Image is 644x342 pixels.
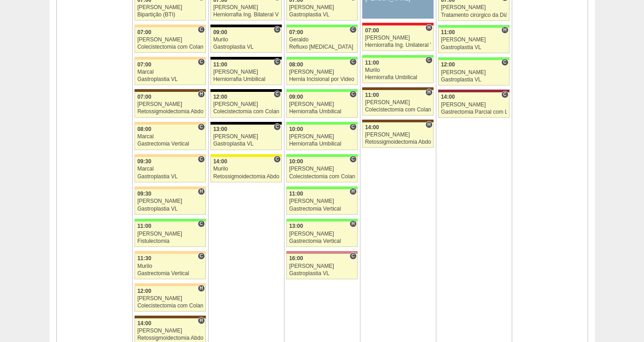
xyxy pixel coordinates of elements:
div: Colecistectomia com Colangiografia VL [213,109,279,115]
span: Consultório [349,252,356,260]
div: Key: Santa Joana [362,87,433,90]
div: Key: Bartira [135,186,205,189]
span: 11:00 [441,29,455,35]
span: Consultório [501,91,508,98]
div: Gastroplastia VL [441,77,507,83]
span: Consultório [274,156,280,163]
div: [PERSON_NAME] [213,134,279,140]
a: H 13:00 [PERSON_NAME] Gastrectomia Vertical [286,221,357,247]
div: Colecistectomia com Colangiografia VL [137,44,203,50]
span: Hospital [425,24,432,31]
div: [PERSON_NAME] [289,231,355,237]
div: [PERSON_NAME] [137,101,203,107]
div: Murilo [365,67,431,73]
span: 09:00 [213,29,227,35]
a: H 14:00 [PERSON_NAME] Retossigmoidectomia Abdominal VL [362,122,433,148]
div: Gastrectomia Vertical [289,238,355,244]
div: Key: Brasil [286,57,357,60]
div: Fistulectomia [137,238,203,244]
span: Consultório [274,26,280,33]
span: 11:00 [137,223,151,229]
div: Retossigmoidectomia Abdominal VL [365,139,431,145]
span: 13:00 [213,126,227,132]
div: Marcal [137,134,203,140]
div: Refluxo [MEDICAL_DATA] esofágico Robótico [289,44,355,50]
a: C 11:00 Murilo Herniorrafia Umbilical [362,58,433,83]
div: [PERSON_NAME] [137,231,203,237]
div: Key: Santa Joana [362,120,433,122]
div: [PERSON_NAME] [289,5,355,10]
span: 16:00 [289,255,303,262]
div: Gastrectomia Parcial com Linfadenectomia [441,109,507,115]
div: Gastroplastia VL [137,76,203,82]
span: Consultório [274,58,280,65]
div: [PERSON_NAME] [213,5,279,10]
div: Key: Santa Joana [135,316,205,318]
span: Hospital [349,188,356,195]
span: Consultório [198,252,205,260]
a: C 11:00 [PERSON_NAME] Fistulectomia [135,221,205,247]
div: Key: Assunção [362,23,433,25]
span: 07:00 [289,29,303,35]
span: Consultório [274,123,280,131]
div: Retossigmoidectomia Abdominal VL [213,174,279,180]
div: Marcal [137,69,203,75]
span: 14:00 [213,158,227,165]
div: Colecistectomia com Colangiografia VL [137,303,203,309]
div: Key: Brasil [362,55,433,58]
div: Key: Blanc [210,57,281,60]
a: C 08:00 [PERSON_NAME] Hernia Incisional por Video [286,60,357,85]
div: Key: Santa Joana [135,89,205,92]
span: Consultório [198,220,205,227]
span: 14:00 [137,320,151,327]
div: [PERSON_NAME] [289,166,355,172]
div: [PERSON_NAME] [137,296,203,302]
a: C 09:00 [PERSON_NAME] Herniorrafia Umbilical [286,92,357,117]
span: Hospital [198,317,205,324]
span: Consultório [349,26,356,33]
span: Consultório [198,58,205,65]
div: Gastrectomia Vertical [289,206,355,212]
div: Herniorrafia Ing. Unilateral VL [365,42,431,48]
a: C 09:30 Marcal Gastroplastia VL [135,157,205,182]
div: Key: Brasil [286,154,357,157]
span: Consultório [274,91,280,98]
a: H 09:30 [PERSON_NAME] Gastroplastia VL [135,189,205,215]
span: 13:00 [289,223,303,229]
a: H 12:00 [PERSON_NAME] Colecistectomia com Colangiografia VL [135,286,205,312]
a: C 16:00 [PERSON_NAME] Gastroplastia VL [286,254,357,279]
span: 14:00 [365,124,379,131]
span: 07:00 [137,94,151,100]
a: C 12:00 [PERSON_NAME] Gastroplastia VL [438,60,509,85]
div: Retossigmoidectomia Abdominal VL [137,109,203,115]
div: [PERSON_NAME] [289,263,355,269]
a: C 11:00 [PERSON_NAME] Herniorrafia Umbilical [210,60,281,85]
div: Key: Bartira [135,283,205,286]
div: [PERSON_NAME] [289,198,355,204]
div: Gastroplastia VL [213,141,279,147]
div: Gastrectomia Vertical [137,271,203,277]
div: Key: Bartira [135,122,205,125]
span: 10:00 [289,126,303,132]
a: H 11:00 [PERSON_NAME] Gastroplastia VL [438,28,509,53]
a: C 10:00 [PERSON_NAME] Colecistectomia com Colangiografia VL [286,157,357,182]
span: 07:00 [137,61,151,68]
div: Marcal [137,166,203,172]
a: H 07:00 [PERSON_NAME] Herniorrafia Ing. Unilateral VL [362,25,433,51]
div: Key: Bartira [135,154,205,157]
span: 11:00 [289,191,303,197]
a: C 08:00 Marcal Gastrectomia Vertical [135,125,205,150]
div: Murilo [213,37,279,43]
a: C 14:00 [PERSON_NAME] Gastrectomia Parcial com Linfadenectomia [438,92,509,118]
span: Hospital [349,220,356,227]
div: Key: Blanc [210,89,281,92]
div: Herniorrafia Umbilical [213,76,279,82]
div: Retossigmoidectomia Abdominal VL [137,335,203,341]
span: Hospital [198,285,205,292]
span: Consultório [198,26,205,33]
a: H 11:00 [PERSON_NAME] Colecistectomia com Colangiografia VL [362,90,433,116]
div: Herniorrafia Umbilical [289,141,355,147]
div: [PERSON_NAME] [441,37,507,43]
div: Key: Brasil [286,219,357,221]
span: Consultório [198,156,205,163]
